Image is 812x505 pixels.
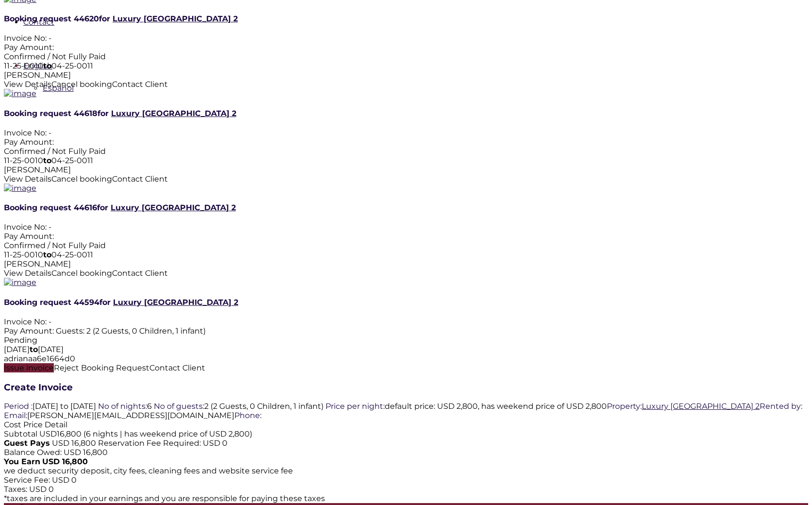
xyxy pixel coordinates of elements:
[113,298,238,307] a: Luxury [GEOGRAPHIC_DATA] 2
[325,402,385,411] span: Price per night:
[4,429,37,438] span: Subtotal
[42,457,88,466] strong: USD 16,800
[4,156,808,165] div: 11-25-0010 04-25-0011
[98,402,147,411] span: No of nights:
[154,402,324,411] span: 2 (2 Guests, 0 Children, 1 infant)
[112,174,168,184] span: Contact Client
[112,269,168,278] span: Contact Client
[86,326,206,336] span: 2 (2 Guests, 0 Children, 1 infant)
[51,80,112,89] span: Cancel booking
[97,203,108,212] strong: for
[97,109,109,118] strong: for
[4,259,808,269] div: [PERSON_NAME]
[4,137,54,147] span: Pay Amount:
[98,402,152,411] span: 6
[4,485,27,494] span: Taxes:
[23,420,43,429] span: Price
[113,14,238,23] a: Luxury [GEOGRAPHIC_DATA] 2
[52,475,77,485] span: USD 0
[4,14,808,23] h4: Booking request 44620
[64,448,108,457] span: USD 16,800
[4,232,54,241] span: Pay Amount:
[4,174,51,184] span: View Details
[4,438,50,448] strong: Guest Pays
[4,109,808,118] h4: Booking request 44618
[4,222,47,232] span: Invoice No:
[54,363,149,372] span: Reject Booking Request
[4,61,808,70] div: 11-25-0010 04-25-0011
[4,70,808,80] div: [PERSON_NAME]
[4,402,96,411] span: [DATE] to [DATE]
[4,326,54,336] span: Pay Amount:
[49,317,51,326] span: -
[39,429,81,438] span: USD
[4,128,47,137] span: Invoice No:
[98,438,201,448] span: Reservation Fee Required:
[30,345,38,354] strong: to
[4,298,808,307] h4: Booking request 44594
[4,317,47,326] span: Invoice No:
[4,250,808,259] div: 11-25-0010 04-25-0011
[112,80,168,89] span: Contact Client
[4,382,808,393] h3: Create Invoice
[760,402,802,411] span: Rented by:
[4,43,54,52] span: Pay Amount:
[4,345,808,354] div: [DATE] [DATE]
[4,457,40,466] strong: You Earn
[325,402,607,411] span: default price: USD 2,800, has weekend price of USD 2,800
[43,61,51,70] strong: to
[43,156,51,165] strong: to
[49,128,51,137] span: -
[234,411,261,420] span: Phone:
[4,420,21,429] span: Cost
[4,402,32,411] span: Period :
[51,174,112,184] span: Cancel booking
[56,326,84,336] span: Guests:
[4,278,36,287] img: image
[43,250,51,259] strong: to
[4,363,54,372] span: Issue invoice
[203,438,227,448] span: USD 0
[4,165,808,174] div: [PERSON_NAME]
[149,363,205,372] span: Contact Client
[4,241,106,250] span: Confirmed / Not Fully Paid
[49,34,51,43] span: -
[4,494,808,503] div: *taxes are included in your earnings and you are responsible for paying these taxes
[4,184,36,193] img: image
[4,411,27,420] span: Email:
[4,269,51,278] span: View Details
[154,402,204,411] span: No of guests:
[45,420,67,429] span: Detail
[4,336,37,345] span: Pending
[4,89,36,98] img: image
[4,475,50,485] span: Service Fee:
[49,222,51,232] span: -
[99,298,111,307] strong: for
[607,402,642,411] span: Property:
[4,203,808,212] h4: Booking request 44616
[29,485,54,494] span: USD 0
[4,411,234,420] span: [PERSON_NAME][EMAIL_ADDRESS][DOMAIN_NAME]
[83,429,252,438] span: (6 nights | has weekend price of USD 2,800)
[57,429,81,438] span: 16,800
[4,466,808,475] div: we deduct security deposit, city fees, cleaning fees and website service fee
[51,269,112,278] span: Cancel booking
[4,80,51,89] span: View Details
[52,438,96,448] span: USD 16,800
[642,402,760,411] a: Luxury [GEOGRAPHIC_DATA] 2
[4,448,62,457] span: Balance Owed:
[4,52,106,61] span: Confirmed / Not Fully Paid
[4,34,47,43] span: Invoice No:
[111,109,236,118] a: Luxury [GEOGRAPHIC_DATA] 2
[4,147,106,156] span: Confirmed / Not Fully Paid
[99,14,110,23] strong: for
[4,354,808,363] div: adrianaa6e1664d0
[111,203,236,212] a: Luxury [GEOGRAPHIC_DATA] 2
